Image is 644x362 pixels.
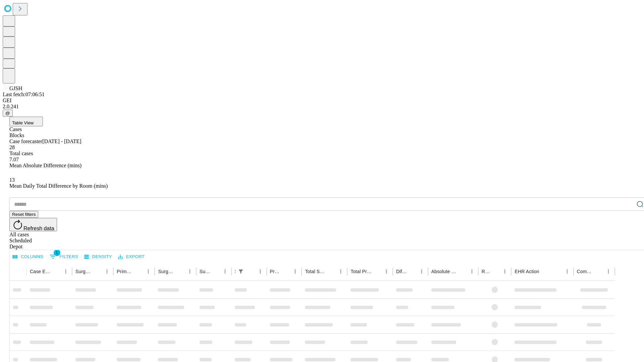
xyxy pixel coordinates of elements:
button: Sort [540,267,549,276]
button: Menu [382,267,391,276]
span: [DATE] - [DATE] [42,138,81,144]
button: Menu [185,267,195,276]
button: Reset filters [9,211,38,218]
div: Difference [396,269,407,274]
span: 7.07 [9,157,19,162]
button: Sort [281,267,290,276]
button: Menu [220,267,230,276]
span: 28 [9,144,15,150]
span: 1 [54,249,60,256]
button: Sort [52,267,61,276]
button: Menu [467,267,477,276]
button: Sort [211,267,220,276]
div: Primary Service [117,269,133,274]
button: Sort [134,267,144,276]
div: Surgery Name [158,269,175,274]
button: Sort [408,267,417,276]
button: Sort [176,267,185,276]
div: Total Predicted Duration [351,269,372,274]
button: Sort [491,267,500,276]
button: Menu [102,267,112,276]
div: Surgery Date [200,269,210,274]
div: 2.0.241 [3,104,641,110]
button: Refresh data [9,218,57,231]
div: Case Epic Id [30,269,51,274]
button: @ [3,110,13,117]
div: Total Scheduled Duration [305,269,326,274]
span: Total cases [9,150,33,156]
button: Sort [327,267,336,276]
button: Density [83,252,114,262]
button: Menu [562,267,572,276]
span: 13 [9,177,15,183]
span: Table View [12,120,34,125]
span: GJSH [9,85,22,91]
div: EHR Action [515,269,539,274]
button: Table View [9,117,43,126]
div: GEI [3,98,641,104]
button: Sort [372,267,382,276]
button: Menu [290,267,300,276]
div: Resolved in EHR [482,269,490,274]
button: Sort [93,267,102,276]
span: Case forecaster [9,138,42,144]
button: Menu [604,267,613,276]
span: @ [5,111,10,116]
button: Menu [417,267,426,276]
button: Menu [256,267,265,276]
button: Menu [144,267,153,276]
button: Sort [594,267,604,276]
div: Predicted In Room Duration [270,269,281,274]
div: Surgeon Name [75,269,92,274]
button: Sort [246,267,256,276]
span: Last fetch: 07:06:51 [3,92,45,97]
div: Scheduled In Room Duration [235,269,235,274]
button: Show filters [48,251,80,262]
span: Reset filters [12,212,36,217]
span: Refresh data [23,226,54,231]
button: Menu [500,267,509,276]
span: Mean Absolute Difference (mins) [9,163,82,168]
button: Select columns [11,252,45,262]
button: Menu [336,267,345,276]
div: 1 active filter [236,267,246,276]
div: Comments [577,269,594,274]
button: Export [116,252,146,262]
span: Mean Daily Total Difference by Room (mins) [9,183,108,189]
div: Absolute Difference [431,269,457,274]
button: Show filters [236,267,246,276]
button: Sort [458,267,467,276]
button: Menu [61,267,70,276]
